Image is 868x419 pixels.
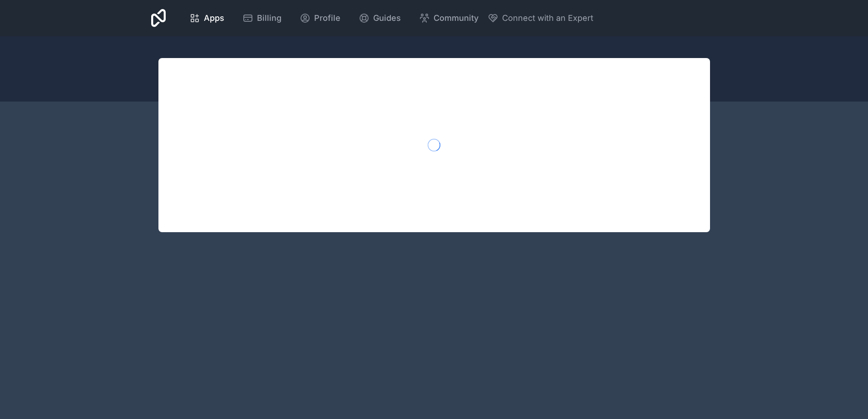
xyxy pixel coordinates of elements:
span: Connect with an Expert [502,12,593,24]
span: Community [434,12,478,24]
span: Profile [314,12,340,24]
a: Guides [351,8,408,28]
a: Profile [292,8,348,28]
button: Connect with an Expert [488,12,593,24]
a: Apps [182,8,232,28]
a: Community [412,8,486,28]
span: Apps [204,12,224,24]
a: Billing [235,8,289,28]
span: Billing [257,12,281,24]
span: Guides [373,12,401,24]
